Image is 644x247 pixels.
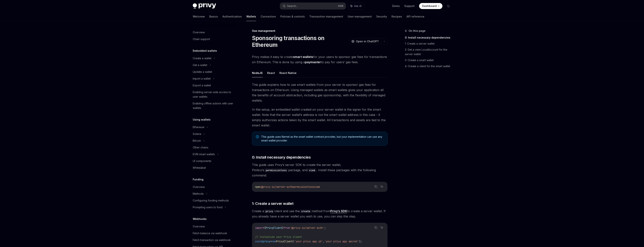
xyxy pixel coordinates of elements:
a: Enabling server-side access to user wallets [190,89,238,100]
h1: Sponsoring transactions on Ethereum [252,35,347,48]
span: Open in ChatGPT [356,40,379,43]
code: create [300,209,312,213]
span: 'your privy app secret' [324,240,359,243]
button: Ask AI [379,184,384,189]
button: Copy the contents from the code block [373,225,378,230]
a: Authentication [222,12,242,21]
a: Overview [190,29,238,36]
h5: Embedded wallets [193,49,217,53]
a: Transaction management [309,12,343,21]
button: Copy the contents from the code block [373,184,378,189]
a: Configuring funding methods [190,197,238,204]
div: Search... [287,4,298,8]
span: from [284,226,290,230]
div: Whitelabel [193,166,206,170]
a: Connectors [261,12,276,21]
a: Policies & controls [280,12,305,21]
a: Overview [190,223,238,230]
code: permissionless [264,168,288,172]
a: Chain support [190,36,238,43]
div: Create a wallet [193,56,211,61]
a: Recipes [391,12,402,21]
button: Ask AI [348,3,364,9]
span: PrivyClient [266,226,282,230]
span: npm [255,185,260,188]
span: 'your privy app id' [294,240,323,243]
span: Dashboard [422,4,437,8]
button: Ask AI [379,225,384,230]
span: Privy makes it easy to create for your users to sponsor gas fees for transactions on Ethereum. Th... [252,54,388,65]
button: Toggle dark mode [445,3,451,9]
div: Configuring funding methods [193,198,229,203]
a: API reference [407,12,424,21]
span: On this page [409,29,426,33]
a: UI components [190,158,238,164]
a: User management [348,12,372,21]
div: Bitcoin [193,138,201,143]
div: UI components [193,159,211,163]
a: Demo [392,4,400,8]
a: Security [376,12,387,21]
a: 1: Create a server wallet [405,41,454,47]
span: Create a client and use the method from to create a server wallet. If you already have a server w... [252,208,388,219]
span: = [270,240,272,243]
div: Fetch transaction via webhook [193,238,231,242]
span: , [323,240,324,243]
span: { [264,226,266,230]
svg: Note [256,135,259,138]
span: viem [314,185,320,188]
a: Export a wallet [190,82,238,89]
div: Export a wallet [193,83,211,88]
span: PrivyClient [276,240,293,243]
a: Whitelabel [190,164,238,171]
span: new [272,240,276,243]
a: Enabling offline actions with user wallets [190,100,238,111]
a: Dashboard [419,3,442,9]
span: 0: Install necessary dependencies [252,155,311,160]
span: ; [324,226,326,230]
span: const [255,240,263,243]
a: 3: Create a smart wallet [405,57,454,63]
div: Ethereum [193,125,204,129]
strong: smart wallets [293,55,313,59]
a: 4: Create a client for the smart wallet [405,63,454,69]
div: Solana [193,132,201,136]
span: privy [263,240,270,243]
a: Overview [190,184,238,190]
span: i [260,185,261,188]
div: Overview [193,224,205,229]
a: 0: Install necessary dependencies [405,35,454,41]
a: Support [404,4,415,8]
div: Enabling server-side access to user wallets [193,90,236,99]
a: 2: Get a viem LocalAccount for the server wallet [405,47,454,57]
span: ); [359,240,362,243]
a: Welcome [193,12,205,21]
button: NodeJS [252,68,263,77]
a: paymaster [305,60,321,64]
div: Methods [193,192,204,196]
span: Ask AI [354,4,362,8]
a: Fetch balance via webhook [190,230,238,237]
h5: Webhooks [193,217,207,221]
span: This guide uses Privy’s server SDK to create the server wallet, Pimlico’s package, and . Install ... [252,162,388,178]
div: Enabling offline actions with user wallets [193,101,236,110]
div: Prompting users to fund [193,205,222,210]
button: React [267,68,275,77]
span: @privy-io/server-auth [261,185,293,188]
h5: Funding [193,177,203,182]
span: 1: Create a server wallet [252,201,294,206]
div: Other chains [193,145,208,150]
a: Privy’s SDK [330,209,347,213]
a: Other chains [190,144,238,151]
a: Wallets [246,12,256,21]
span: This guide explains how to use smart wallets from your server to sponsor gas fees for transaction... [252,82,388,103]
span: In this setup, an embedded wallet created on your server wallet is the signer for the smart walle... [252,107,388,128]
h5: Using wallets [193,117,211,122]
div: Chain support [193,37,210,41]
span: // Initialize your Privy client [255,235,302,239]
span: Ctrl K [338,5,344,8]
code: viem [307,168,316,172]
button: Search...CtrlK [280,3,346,9]
span: permissionless [293,185,314,188]
div: Import a wallet [193,76,211,81]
